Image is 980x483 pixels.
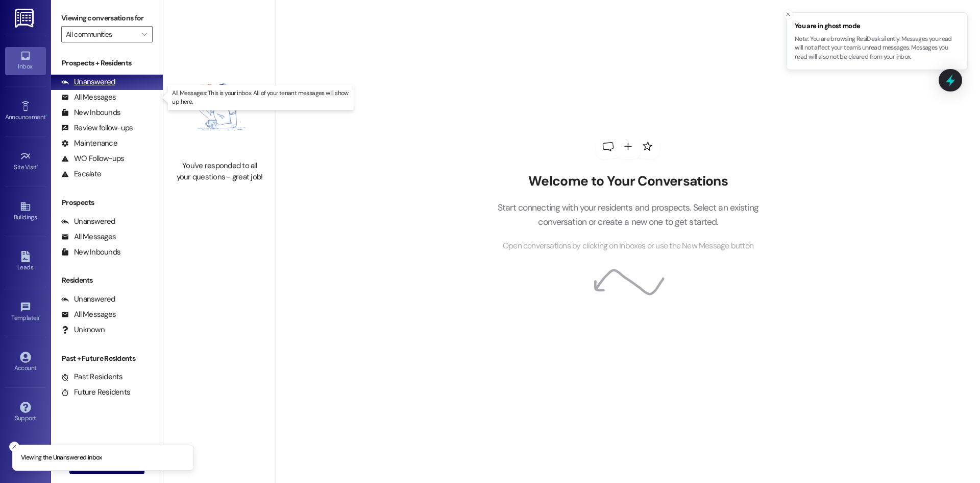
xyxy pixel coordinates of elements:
[37,162,38,169] span: •
[175,160,264,182] div: You've responded to all your questions - great job!
[503,240,753,252] span: Open conversations by clicking on inboxes or use the New Message button
[21,453,102,463] p: Viewing the Unanswered inbox
[61,216,115,227] div: Unanswered
[61,123,133,133] div: Review follow-ups
[61,138,117,149] div: Maintenance
[5,148,46,175] a: Site Visit •
[61,232,116,242] div: All Messages
[795,35,959,62] p: Note: You are browsing ResiDesk silently. Messages you read will not affect your team's unread me...
[9,442,19,452] button: Close toast
[61,107,120,118] div: New Inbounds
[61,372,123,382] div: Past Residents
[51,197,163,208] div: Prospects
[61,153,124,164] div: WO Follow-ups
[66,26,136,42] input: All communities
[482,200,774,229] p: Start connecting with your residents and prospects. Select an existing conversation or create a n...
[45,112,47,119] span: •
[5,198,46,225] a: Buildings
[5,298,46,326] a: Templates •
[172,89,350,106] p: All Messages: This is your inbox. All of your tenant messages will show up here.
[5,248,46,275] a: Leads
[61,169,101,179] div: Escalate
[5,47,46,75] a: Inbox
[61,387,130,398] div: Future Residents
[61,92,116,103] div: All Messages
[175,59,264,155] img: empty-state
[61,77,115,87] div: Unanswered
[51,275,163,286] div: Residents
[61,325,105,335] div: Unknown
[51,58,163,68] div: Prospects + Residents
[51,353,163,364] div: Past + Future Residents
[783,9,793,19] button: Close toast
[15,9,36,28] img: ResiDesk Logo
[61,10,153,26] label: Viewing conversations for
[141,30,147,38] i: 
[795,21,959,31] span: You are in ghost mode
[5,349,46,376] a: Account
[39,313,41,320] span: •
[61,294,115,305] div: Unanswered
[5,399,46,426] a: Support
[482,173,774,190] h2: Welcome to Your Conversations
[61,309,116,320] div: All Messages
[61,247,120,258] div: New Inbounds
